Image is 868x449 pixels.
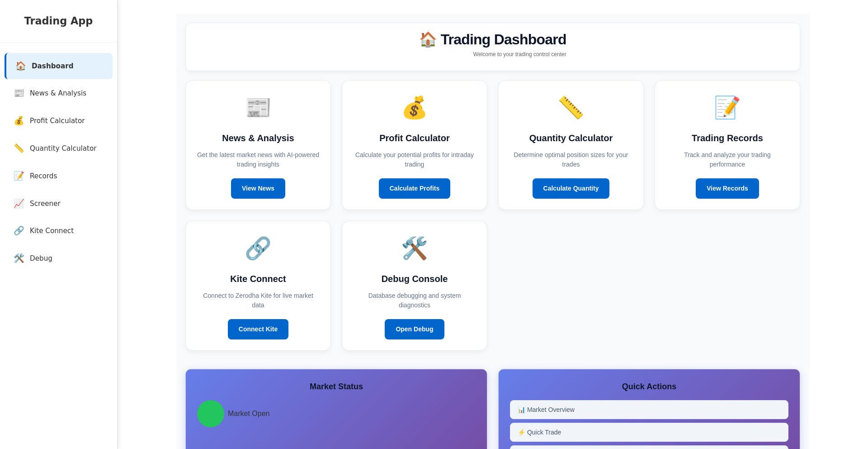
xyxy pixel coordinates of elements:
a: 📰News & Analysis [5,80,113,107]
div: 📏 [509,91,632,124]
a: Open Debug [385,319,444,339]
span: Profit Calculator [30,116,85,126]
span: News & Analysis [30,88,86,99]
div: 📝 [666,91,789,124]
div: 💰 [353,91,476,124]
h4: Market Status [197,381,476,393]
span: Debug [30,253,52,264]
span: 📝 [14,170,24,183]
a: Calculate Quantity [533,178,610,199]
h3: Trading Records [666,131,789,145]
span: 🔗 [14,224,24,238]
span: 💰 [14,115,24,128]
a: 🔗Kite Connect [5,218,113,244]
span: Records [30,171,57,182]
a: 📝Records [5,163,113,190]
p: Calculate your potential profits for intraday trading [353,150,476,169]
h2: Trading App [9,14,108,29]
span: Quantity Calculator [30,143,97,154]
h4: Quick Actions [510,381,788,393]
h3: Profit Calculator [353,131,476,145]
div: 📰 [197,91,320,124]
a: View News [231,178,285,199]
span: 📏 [14,142,24,155]
h3: News & Analysis [197,131,320,145]
a: View Records [696,178,759,199]
div: 🛠️ [353,232,476,265]
p: Track and analyze your trading performance [666,150,789,169]
button: ⚡ Quick Trade [510,423,788,442]
a: 📈Screener [5,191,113,217]
a: 📏Quantity Calculator [5,135,113,162]
a: 💰Profit Calculator [5,108,113,134]
h2: 🏠 Trading Dashboard [419,29,566,50]
span: Dashboard [32,61,74,72]
a: 🛠️Debug [5,245,113,272]
p: Welcome to your trading control center [419,50,566,58]
span: 🏠 [15,60,26,73]
a: 🏠Dashboard [5,53,113,80]
a: Connect Kite [228,319,288,339]
a: Calculate Profits [379,178,450,199]
p: Determine optimal position sizes for your trades [509,150,632,169]
button: 📊 Market Overview [510,400,788,419]
div: 🔗 [197,232,320,265]
span: Screener [30,199,61,209]
p: Connect to Zerodha Kite for live market data [197,291,320,310]
span: 🛠️ [14,252,24,265]
span: 📈 [14,197,24,210]
span: Kite Connect [30,226,74,236]
h3: Kite Connect [197,272,320,286]
span: 📰 [14,87,24,100]
h3: Quantity Calculator [509,131,632,145]
h3: Debug Console [353,272,476,286]
p: Get the latest market news with AI-powered trading insights [197,150,320,169]
p: Database debugging and system diagnostics [353,291,476,310]
span: Market Open [228,408,269,419]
